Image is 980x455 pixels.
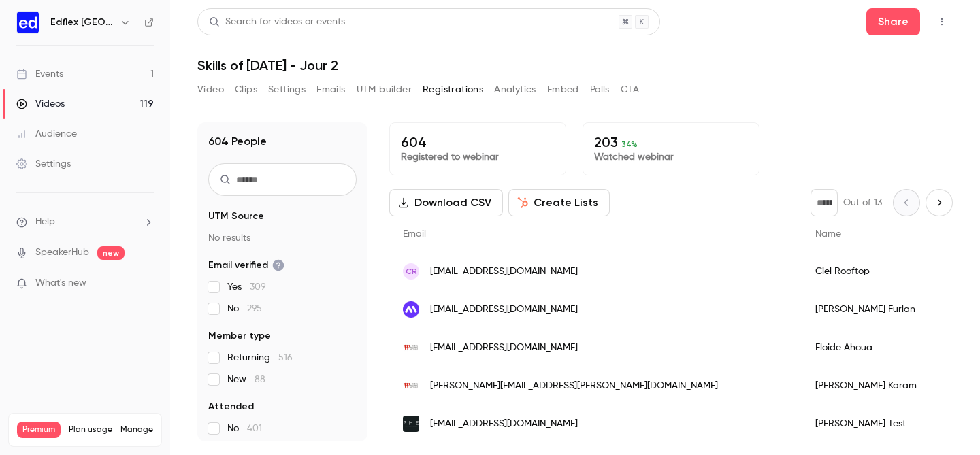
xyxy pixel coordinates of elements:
button: Video [197,79,224,101]
button: Emails [316,79,345,101]
button: Share [866,8,920,35]
span: Returning [227,351,293,365]
span: 34 % [621,139,638,149]
p: Registered to webinar [401,150,555,164]
button: Settings [268,79,306,101]
span: 88 [255,375,265,384]
h6: Edflex [GEOGRAPHIC_DATA] [50,16,114,29]
p: 604 [401,134,555,150]
h1: 604 People [208,133,267,150]
span: Email verified [208,258,284,272]
button: Clips [235,79,257,101]
span: Email [403,229,426,239]
button: CTA [621,79,639,101]
img: urw.com [403,339,419,356]
div: Events [16,67,63,81]
span: 516 [278,353,293,363]
span: Attended [208,400,254,414]
li: help-dropdown-opener [16,215,154,229]
a: SpeakerHub [35,246,89,260]
span: Yes [227,280,266,294]
span: What's new [35,276,86,290]
span: No [227,302,262,316]
iframe: Noticeable Trigger [137,277,154,290]
button: Download CSV [389,189,503,216]
span: [EMAIL_ADDRESS][DOMAIN_NAME] [430,265,578,279]
span: Plan usage [69,424,112,435]
span: [PERSON_NAME][EMAIL_ADDRESS][PERSON_NAME][DOMAIN_NAME] [430,379,718,393]
a: Manage [120,424,153,435]
img: partsholdingeurope.com [403,416,419,432]
button: Analytics [494,79,536,101]
span: Member type [208,329,271,343]
img: merca.team [403,301,419,318]
span: UTM Source [208,209,264,223]
img: urw.com [403,377,419,394]
button: Embed [547,79,579,101]
span: [EMAIL_ADDRESS][DOMAIN_NAME] [430,417,578,431]
div: Settings [16,157,71,171]
span: Help [35,215,55,229]
span: [EMAIL_ADDRESS][DOMAIN_NAME] [430,303,578,317]
span: No [227,422,262,435]
button: Next page [926,189,953,216]
span: [EMAIL_ADDRESS][DOMAIN_NAME] [430,341,578,355]
span: new [97,246,125,260]
span: 295 [247,304,262,314]
p: 203 [594,134,748,150]
span: Name [815,229,841,239]
button: Polls [590,79,610,101]
span: 401 [247,424,262,433]
span: New [227,373,265,386]
p: No results [208,231,357,245]
button: UTM builder [357,79,412,101]
div: Audience [16,127,77,141]
button: Registrations [423,79,483,101]
div: Search for videos or events [209,15,345,29]
button: Create Lists [508,189,610,216]
img: Edflex France [17,12,39,33]
span: 309 [250,282,266,292]
button: Top Bar Actions [931,11,953,33]
div: Videos [16,97,65,111]
p: Out of 13 [843,196,882,209]
span: CR [406,265,417,277]
span: Premium [17,422,61,438]
h1: Skills of [DATE] - Jour 2 [197,57,953,73]
p: Watched webinar [594,150,748,164]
